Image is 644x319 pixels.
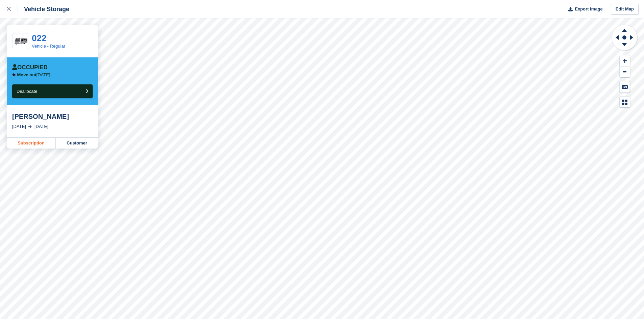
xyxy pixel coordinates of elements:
[12,64,48,71] div: Occupied
[13,36,28,47] img: download-removebg-preview.png
[32,44,65,49] a: Vehicle - Regular
[12,112,93,121] div: [PERSON_NAME]
[17,72,50,78] p: [DATE]
[34,123,48,130] div: [DATE]
[575,6,602,12] span: Export Image
[17,89,37,94] span: Deallocate
[620,55,630,67] button: Zoom In
[620,97,630,108] button: Map Legend
[12,73,16,77] img: arrow-left-icn-90495f2de72eb5bd0bd1c3c35deca35cc13f817d75bef06ecd7c0b315636ce7e.svg
[620,67,630,78] button: Zoom Out
[17,72,37,77] span: Move out
[564,4,603,15] button: Export Image
[56,138,98,149] a: Customer
[28,125,32,128] img: arrow-right-light-icn-cde0832a797a2874e46488d9cf13f60e5c3a73dbe684e267c42b8395dfbc2abf.svg
[12,123,26,130] div: [DATE]
[7,138,56,149] a: Subscription
[620,81,630,92] button: Keyboard Shortcuts
[18,5,69,13] div: Vehicle Storage
[32,33,46,43] a: 022
[12,84,93,98] button: Deallocate
[611,4,639,15] a: Edit Map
